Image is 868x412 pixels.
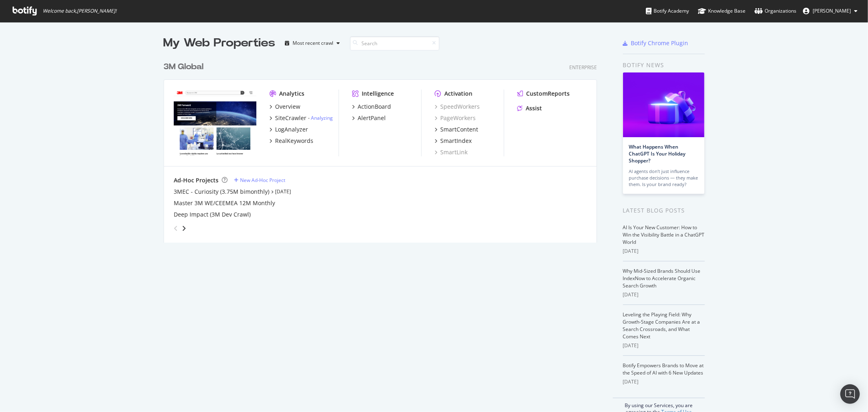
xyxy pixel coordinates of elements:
div: RealKeywords [275,137,313,145]
a: PageWorkers [435,114,476,122]
a: Botify Chrome Plugin [623,39,689,47]
div: [DATE] [623,378,705,386]
input: Search [350,36,439,50]
a: SmartContent [435,125,478,134]
a: Overview [269,103,300,111]
a: 3MEC - Curiosity (3.75M bimonthly) [174,188,269,196]
div: Assist [526,104,542,112]
a: SmartIndex [435,137,472,145]
button: Most recent crawl [282,37,343,50]
a: Analyzing [311,114,333,121]
div: [DATE] [623,291,705,298]
a: Why Mid-Sized Brands Should Use IndexNow to Accelerate Organic Search Growth [623,267,701,289]
div: SiteCrawler [275,114,306,122]
span: Welcome back, [PERSON_NAME] ! [43,8,116,14]
a: RealKeywords [269,137,313,145]
a: What Happens When ChatGPT Is Your Holiday Shopper? [629,143,686,164]
div: Intelligence [362,90,394,98]
img: What Happens When ChatGPT Is Your Holiday Shopper? [623,72,704,137]
span: Alexander Parrales [813,7,851,14]
div: New Ad-Hoc Project [240,177,285,184]
a: AlertPanel [352,114,386,122]
div: angle-left [171,222,181,235]
div: [DATE] [623,248,705,255]
div: Ad-Hoc Projects [174,176,219,184]
div: angle-right [181,224,187,232]
div: 3M Global [164,61,203,73]
a: Botify Empowers Brands to Move at the Speed of AI with 6 New Updates [623,362,704,376]
div: - [308,114,333,121]
a: ActionBoard [352,103,391,111]
a: Deep Impact (3M Dev Crawl) [174,210,251,219]
img: www.command.com [174,90,256,156]
div: Organizations [754,7,796,15]
a: Leveling the Playing Field: Why Growth-Stage Companies Are at a Search Crossroads, and What Comes... [623,311,700,340]
a: Assist [517,104,542,112]
div: ActionBoard [358,103,391,111]
div: Knowledge Base [698,7,746,15]
div: SmartIndex [440,137,472,145]
div: My Web Properties [164,35,275,51]
div: Botify Chrome Plugin [631,39,689,47]
div: SmartContent [440,125,478,134]
a: AI Is Your New Customer: How to Win the Visibility Battle in a ChatGPT World [623,224,705,245]
a: LogAnalyzer [269,125,308,134]
a: SpeedWorkers [435,103,480,111]
a: [DATE] [275,188,291,195]
div: LogAnalyzer [275,125,308,134]
div: Analytics [279,90,304,98]
button: [PERSON_NAME] [796,4,864,18]
div: Overview [275,103,300,111]
div: Open Intercom Messenger [840,384,860,404]
div: Botify news [623,61,705,70]
div: Latest Blog Posts [623,206,705,215]
a: SiteCrawler- Analyzing [269,114,333,122]
div: [DATE] [623,342,705,349]
div: Most recent crawl [293,41,334,46]
a: New Ad-Hoc Project [234,177,285,184]
div: Botify Academy [646,7,689,15]
div: AI agents don’t just influence purchase decisions — they make them. Is your brand ready? [629,168,698,188]
a: 3M Global [164,61,207,73]
a: Master 3M WE/CEEMEA 12M Monthly [174,199,275,207]
div: Enterprise [569,64,597,71]
div: grid [164,51,603,243]
div: CustomReports [526,90,570,98]
a: SmartLink [435,148,468,156]
div: Activation [444,90,472,98]
div: AlertPanel [358,114,386,122]
a: CustomReports [517,90,570,98]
